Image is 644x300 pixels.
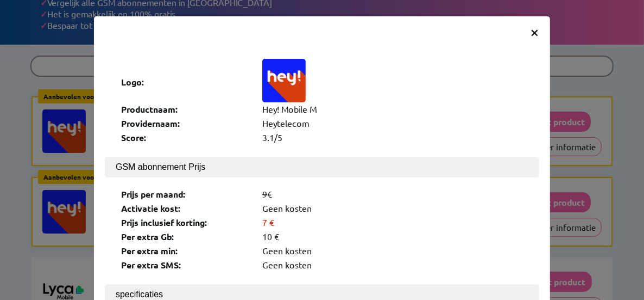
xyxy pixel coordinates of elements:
[105,157,539,177] button: GSM abonnement Prijs
[121,203,251,214] div: Activatie kost:
[262,118,523,129] div: Heytelecom
[121,188,251,200] div: Prijs per maand:
[121,231,251,242] div: Per extra Gb:
[121,245,251,256] div: Per extra min:
[121,132,251,143] div: Score:
[121,76,144,88] b: Logo:
[121,118,251,129] div: Providernaam:
[262,188,523,200] div: €
[262,103,523,115] div: Hey! Mobile M
[262,59,306,102] img: Logo of Heytelecom
[121,103,251,115] div: Productnaam:
[262,188,267,199] s: 9
[262,217,523,228] div: 7 €
[262,231,523,242] div: 10 €
[262,259,523,271] div: Geen kosten
[121,217,251,228] div: Prijs inclusief korting:
[530,22,539,41] span: ×
[262,132,523,143] div: 3.1/5
[262,203,523,214] div: Geen kosten
[121,259,251,271] div: Per extra SMS:
[262,245,523,256] div: Geen kosten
